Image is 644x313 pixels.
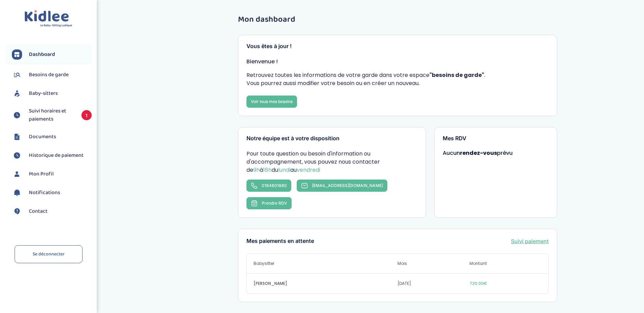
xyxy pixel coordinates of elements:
span: [PERSON_NAME] [254,280,398,287]
span: [EMAIL_ADDRESS][DOMAIN_NAME] [312,183,383,188]
span: Contact [29,207,48,215]
span: Mon Profil [29,170,54,178]
h3: Notre équipe est à votre disposition [246,135,418,142]
a: Se déconnecter [15,245,82,263]
a: Contact [12,206,92,216]
span: Dashboard [29,50,55,59]
img: contact.svg [12,206,22,216]
span: Aucun prévu [443,149,513,157]
img: documents.svg [12,132,22,142]
a: Besoins de garde [12,70,92,80]
h3: Mes paiements en attente [246,238,314,244]
a: [EMAIL_ADDRESS][DOMAIN_NAME] [297,180,387,192]
span: 9h [253,166,260,174]
img: notification.svg [12,188,22,198]
a: Baby-sitters [12,88,92,99]
img: suivihoraire.svg [12,110,22,120]
p: Pour toute question ou besoin d'information ou d'accompagnement, vous pouvez nous contacter de à ... [246,150,418,174]
span: [DATE] [398,280,470,287]
span: vendredi [297,166,320,174]
span: Besoins de garde [29,71,69,79]
h1: Mon dashboard [238,15,557,24]
img: babysitters.svg [12,88,22,99]
span: Notifications [29,189,60,197]
span: Montant [470,260,541,267]
span: Baby-sitters [29,89,58,98]
img: suivihoraire.svg [12,150,22,161]
a: Mon Profil [12,169,92,179]
span: Suivi horaires et paiements [29,107,75,123]
a: 0184801880 [246,180,291,192]
span: Historique de paiement [29,151,84,160]
span: 0184801880 [262,183,287,188]
a: Dashboard [12,49,92,60]
span: lundi [278,166,290,174]
a: Voir tous mes besoins [246,96,297,108]
h3: Mes RDV [443,135,549,142]
a: Historique de paiement [12,150,92,161]
p: Bienvenue ! [246,58,549,66]
span: Babysitter [254,260,398,267]
h3: Vous êtes à jour ! [246,43,549,49]
span: 720.00€ [470,280,541,287]
span: 18h [263,166,272,174]
span: Prendre RDV [262,201,287,206]
strong: rendez-vous [460,149,497,157]
img: profil.svg [12,169,22,179]
a: Notifications [12,188,92,198]
span: Documents [29,133,56,141]
button: Prendre RDV [246,197,292,209]
p: Retrouvez toutes les informations de votre garde dans votre espace . Vous pourrez aussi modifier ... [246,71,549,87]
img: logo.svg [24,10,72,27]
strong: "besoins de garde" [429,71,484,79]
a: Suivi paiement [511,237,549,245]
img: besoin.svg [12,70,22,80]
a: Documents [12,132,92,142]
img: dashboard.svg [12,49,22,60]
span: Mois [398,260,470,267]
a: Suivi horaires et paiements 1 [12,107,92,123]
span: 1 [81,110,92,120]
